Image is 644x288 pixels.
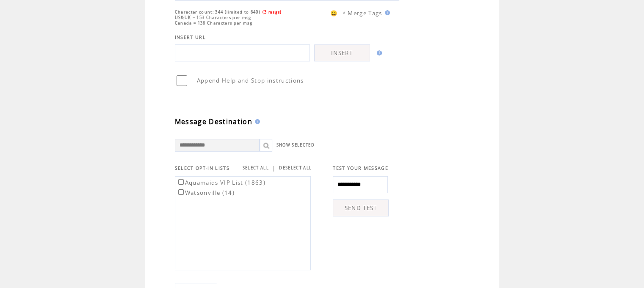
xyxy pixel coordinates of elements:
span: US&UK = 153 Characters per msg [175,15,252,20]
span: * Merge Tags [343,9,382,17]
span: (3 msgs) [263,9,282,15]
a: DESELECT ALL [279,165,312,171]
span: 😀 [330,9,338,17]
span: SELECT OPT-IN LISTS [175,165,229,171]
a: SEND TEST [333,199,389,216]
span: Character count: 344 (limited to 640) [175,9,260,15]
span: Message Destination [175,117,252,126]
img: help.gif [252,119,260,124]
span: Canada = 136 Characters per msg [175,20,252,26]
span: Append Help and Stop instructions [197,77,304,84]
a: SELECT ALL [243,165,269,171]
label: Watsonville (14) [177,189,235,197]
span: | [272,164,276,172]
label: Aquamaids VIP List (1863) [177,179,265,186]
input: Aquamaids VIP List (1863) [178,179,184,185]
img: help.gif [382,10,390,15]
a: SHOW SELECTED [276,142,315,148]
span: TEST YOUR MESSAGE [333,165,388,171]
input: Watsonville (14) [178,189,184,195]
img: help.gif [374,50,382,55]
span: INSERT URL [175,34,206,40]
a: INSERT [314,44,370,61]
